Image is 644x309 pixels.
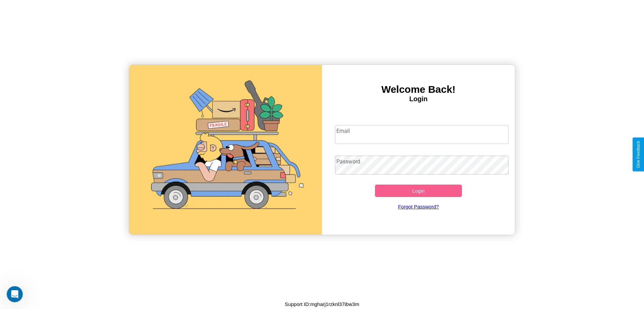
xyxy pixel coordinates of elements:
p: Support ID: mgharj1rzknl37ibw3m [285,300,359,309]
h3: Welcome Back! [322,84,515,95]
a: Forgot Password? [332,197,505,216]
iframe: Intercom live chat [7,286,23,302]
div: Give Feedback [636,141,641,168]
img: gif [129,65,322,235]
h4: Login [322,95,515,103]
button: Login [375,185,462,197]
